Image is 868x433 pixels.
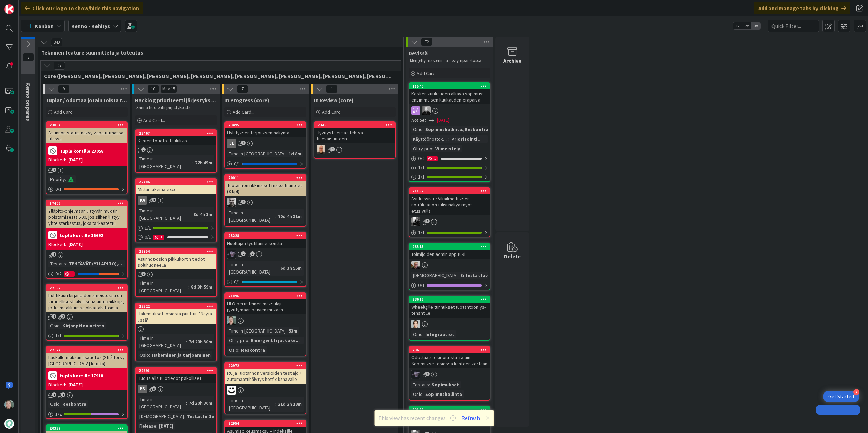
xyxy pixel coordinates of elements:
[58,85,70,93] span: 9
[754,2,850,14] div: Add and manage tabs by clicking
[424,330,456,338] div: Integraatiot
[828,393,854,400] div: Get Started
[136,374,216,383] div: Huoltajalla tulotiedot pakolliset
[64,271,75,277] div: 1
[411,370,420,379] img: LM
[412,189,490,194] div: 21192
[138,279,188,294] div: Time in [GEOGRAPHIC_DATA]
[23,53,34,61] span: 3
[65,175,66,183] span: :
[136,105,216,110] p: Sanna huolehtii järjestyksestä
[823,391,859,402] div: Open Get Started checklist, remaining modules: 4
[227,198,236,207] img: JH
[136,385,216,393] div: PS
[61,322,106,329] div: Kirjanpitoaineisto
[228,421,306,426] div: 22954
[55,411,62,418] span: 1 / 2
[225,293,306,314] div: 21896HLÖ-perusteinen maksulaji jyvittymään päivien mukaan
[136,224,216,232] div: 1/1
[409,228,490,237] div: 1/1
[250,251,255,256] span: 1
[504,252,521,260] div: Delete
[326,85,338,93] span: 1
[48,322,60,329] div: Osio
[225,369,306,384] div: RC ja Tuotannon versioiden testiajo + automaattihälytys hotfix-kanavalle
[225,386,306,395] div: MH
[409,320,490,328] div: TT
[227,139,236,148] div: JL
[136,130,216,145] div: 23467Kiinteistötieto -taulukko
[71,22,110,29] b: Kenno - Kehitys
[227,261,278,276] div: Time in [GEOGRAPHIC_DATA]
[225,233,306,239] div: 23228
[225,175,306,181] div: 20011
[46,285,127,291] div: 22192
[228,363,306,368] div: 22972
[314,122,395,143] div: 23496Hyvitystä ei saa tehtyä tulevaisuuteen
[412,84,490,89] div: 11540
[448,135,450,143] span: :
[410,58,489,63] p: Mergetty masteriin ja dev ympäristössä
[48,241,66,248] div: Blocked:
[227,150,286,157] div: Time in [GEOGRAPHIC_DATA]
[185,413,227,420] div: Testattu Devissä
[228,175,306,180] div: 20011
[139,249,216,254] div: 22754
[141,272,146,276] span: 2
[322,109,344,115] span: Add Card...
[4,4,14,14] img: Visit kanbanzone.com
[153,235,164,240] div: 1
[136,368,216,383] div: 22691Huoltajalla tulotiedot pakolliset
[409,89,490,104] div: Kesken kuukauden alkava sopimus: ensimmäisen kuukauden eräpäivä
[409,106,490,115] div: MV
[136,185,216,194] div: Mittarilukema-excel
[314,97,354,104] span: In Review (core)
[136,136,216,145] div: Kiinteistötieto -taulukko
[145,234,151,241] span: 0 / 1
[138,413,184,420] div: [DEMOGRAPHIC_DATA]
[225,250,306,259] div: LM
[417,70,439,76] span: Add Card...
[136,303,216,309] div: 23322
[768,20,819,32] input: Quick Filter...
[317,145,325,154] img: MK
[409,188,490,194] div: 21192
[234,278,240,285] span: 0 / 1
[46,285,127,312] div: 22192huhtikuun kirjanpidon aineistossa on virheellisesti alvillisena autopaikkoja, jotka maalikuu...
[186,338,187,345] span: :
[225,175,306,196] div: 20011Tuotannon rikkinäiset maksutilanteet (8 kpl)
[430,381,461,388] div: Sopimukset
[138,422,156,430] div: Release
[46,347,127,353] div: 22127
[225,159,306,168] div: 0/1
[409,261,490,269] div: JH
[136,248,216,254] div: 22754
[279,264,304,272] div: 6d 3h 55m
[136,309,216,324] div: Hakemukset -osiosta puuttuu "Näytä lisää"
[139,131,216,136] div: 23467
[286,150,287,157] span: :
[423,126,424,133] span: :
[411,320,420,328] img: TT
[135,97,217,104] span: Backlog prioriteetti järjestyksessä (core)
[418,229,425,236] span: 1 / 1
[4,400,14,409] img: VP
[733,22,742,29] span: 1x
[411,272,458,279] div: [DEMOGRAPHIC_DATA]
[411,381,429,388] div: Testaus
[225,362,306,369] div: 22972
[136,248,216,269] div: 22754Asunnot-osion pikkukortin tiedot soluhuoneella
[187,399,214,407] div: 7d 20h 30m
[61,400,88,408] div: Reskontra
[46,425,127,431] div: 20339
[422,106,431,115] img: MV
[136,196,216,205] div: KA
[138,396,186,411] div: Time in [GEOGRAPHIC_DATA]
[44,73,392,79] span: Core (Pasi, Jussi, JaakkoHä, Jyri, Leo, MikkoK, Väinö, MattiH)
[227,386,236,395] img: MH
[46,200,127,206] div: 17406
[437,117,450,124] span: [DATE]
[184,413,185,420] span: :
[136,233,216,242] div: 0/11
[46,347,127,368] div: 22127Laskulle mukaan lisätietoa (Strålfors / [GEOGRAPHIC_DATA] kautta)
